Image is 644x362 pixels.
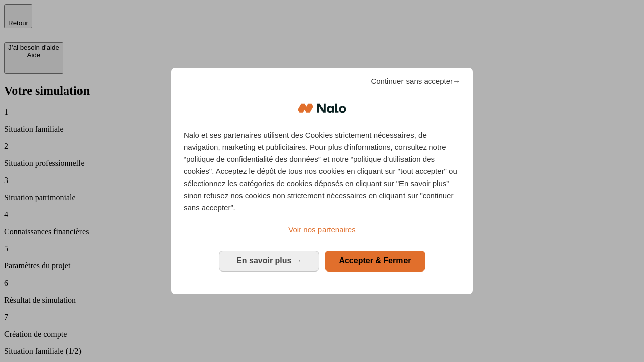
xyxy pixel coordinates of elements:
div: Bienvenue chez Nalo Gestion du consentement [171,68,473,294]
span: Continuer sans accepter→ [371,75,460,87]
img: Logo [298,93,346,123]
a: Voir nos partenaires [184,224,460,236]
button: Accepter & Fermer: Accepter notre traitement des données et fermer [325,251,425,271]
span: Voir nos partenaires [288,225,355,234]
p: Nalo et ses partenaires utilisent des Cookies strictement nécessaires, de navigation, marketing e... [184,129,460,214]
span: En savoir plus → [236,256,302,265]
button: En savoir plus: Configurer vos consentements [219,251,319,271]
span: Accepter & Fermer [339,256,411,265]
